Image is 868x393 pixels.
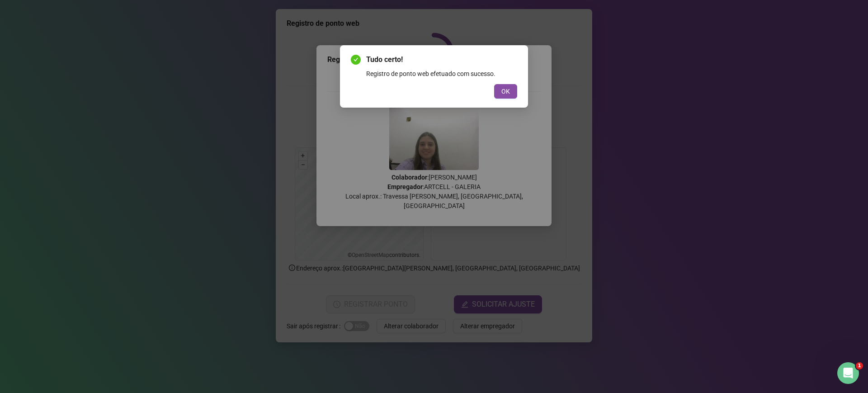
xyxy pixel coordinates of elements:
[856,362,863,369] span: 1
[837,362,859,384] iframe: Intercom live chat
[501,86,510,96] span: OK
[351,55,361,65] span: check-circle
[366,69,517,79] div: Registro de ponto web efetuado com sucesso.
[366,54,517,65] span: Tudo certo!
[494,84,517,99] button: OK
